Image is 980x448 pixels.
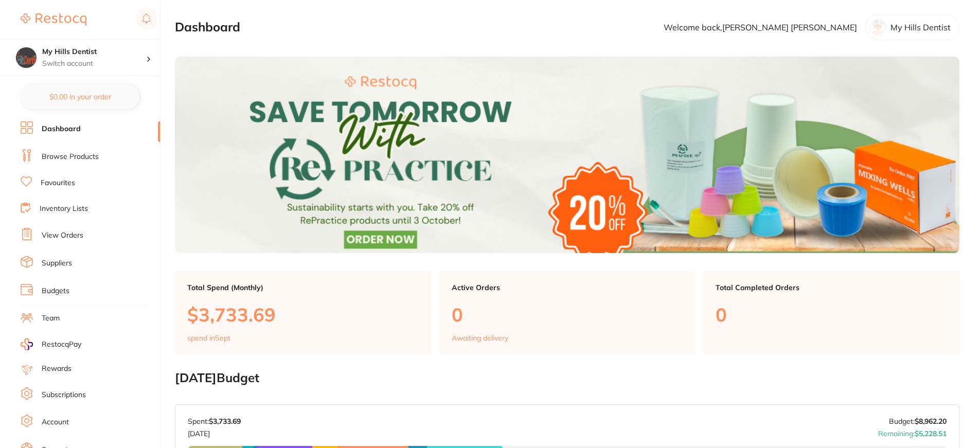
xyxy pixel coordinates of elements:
p: 0 [452,304,683,325]
p: $3,733.69 [187,304,419,325]
p: Welcome back, [PERSON_NAME] [PERSON_NAME] [664,23,857,32]
p: Active Orders [452,283,683,292]
a: Rewards [42,364,72,374]
a: Total Completed Orders0 [703,271,959,354]
strong: $5,228.51 [915,429,947,438]
a: Favourites [41,178,75,188]
a: Suppliers [42,258,72,268]
a: Total Spend (Monthly)$3,733.69spend inSept [175,271,431,354]
a: RestocqPay [21,338,81,350]
h4: My Hills Dentist [42,47,146,57]
button: $0.00 in your order [21,84,139,109]
p: Total Completed Orders [716,283,947,292]
a: View Orders [42,230,83,241]
p: [DATE] [188,425,241,438]
a: Restocq Logo [21,8,86,31]
p: My Hills Dentist [890,23,951,32]
img: Dashboard [175,57,959,253]
a: Budgets [42,286,69,296]
a: Browse Products [42,152,99,162]
p: spend in Sept [187,334,230,342]
a: Subscriptions [42,390,86,400]
img: RestocqPay [21,338,33,350]
a: Account [42,417,69,427]
p: Remaining: [878,425,947,438]
a: Inventory Lists [40,204,88,214]
p: Awaiting delivery [452,334,508,342]
h2: Dashboard [175,20,240,34]
a: Team [42,313,60,324]
p: Spent: [188,417,241,425]
img: My Hills Dentist [16,47,37,68]
a: Active Orders0Awaiting delivery [439,271,696,354]
strong: $3,733.69 [209,417,241,426]
p: Budget: [889,417,947,425]
a: Dashboard [42,124,81,134]
span: RestocqPay [42,339,81,350]
p: 0 [716,304,947,325]
h2: [DATE] Budget [175,371,959,385]
p: Switch account [42,59,146,69]
strong: $8,962.20 [915,417,947,426]
p: Total Spend (Monthly) [187,283,419,292]
img: Restocq Logo [21,13,86,26]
